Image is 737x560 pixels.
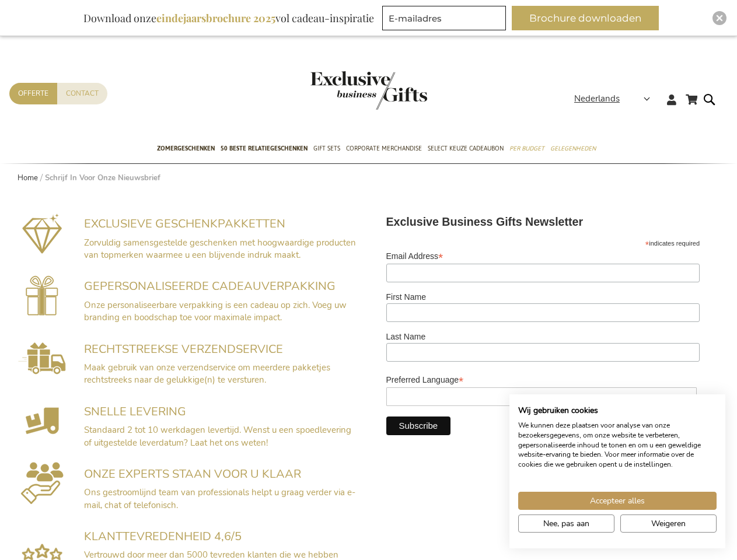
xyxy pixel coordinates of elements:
[84,299,347,323] span: Onze personaliseerbare verpakking is een cadeau op zich. Voeg uw branding en boodschap toe voor m...
[310,71,369,110] a: store logo
[84,362,330,386] span: Maak gebruik van onze verzendservice om meerdere pakketjes rechtstreeks naar de gelukkige(n) te v...
[386,372,700,386] label: Preferred Language
[313,135,340,164] a: Gift Sets
[84,341,283,357] span: RECHTSTREEKSE VERZENDSERVICE
[26,275,58,316] img: Gepersonaliseerde cadeauverpakking voorzien van uw branding
[84,424,351,448] span: Standaard 2 tot 10 werkdagen levertijd. Wenst u een spoedlevering of uitgestelde leverdatum? Laat...
[310,71,427,110] img: Exclusive Business gifts logo
[18,366,66,377] a: Rechtstreekse Verzendservice
[518,492,717,510] button: Accepteer alle cookies
[84,278,336,294] span: GEPERSONALISEERDE CADEAUVERPAKKING
[9,83,57,104] a: Offerte
[712,11,726,25] div: Close
[78,6,379,30] div: Download onze vol cadeau-inspiratie
[550,135,596,164] a: Gelegenheden
[346,135,422,164] a: Corporate Merchandise
[84,404,186,419] span: SNELLE LEVERING
[45,173,160,183] strong: Schrijf In Voor Onze Nieuwsbrief
[386,237,700,248] div: indicates required
[512,6,659,30] button: Brochure downloaden
[509,135,544,164] a: Per Budget
[386,216,713,229] h2: Exclusive Business Gifts Newsletter
[716,15,723,22] img: Close
[157,135,215,164] a: Zomergeschenken
[313,142,340,155] span: Gift Sets
[590,495,645,507] span: Accepteer alles
[428,142,504,155] span: Select Keuze Cadeaubon
[386,332,700,341] label: Last Name
[509,142,544,155] span: Per Budget
[84,528,242,544] span: KLANTTEVREDENHEID 4,6/5
[386,292,700,302] label: First Name
[382,6,506,30] input: E-mailadres
[84,216,285,232] span: EXCLUSIEVE GESCHENKPAKKETTEN
[22,212,62,254] img: Exclusieve geschenkpakketten mét impact
[574,92,620,106] span: Nederlands
[157,142,215,155] span: Zomergeschenken
[382,6,509,34] form: marketing offers and promotions
[428,135,504,164] a: Select Keuze Cadeaubon
[18,342,66,374] img: Rechtstreekse Verzendservice
[84,466,301,482] span: ONZE EXPERTS STAAN VOOR U KLAAR
[543,517,589,530] span: Nee, pas aan
[84,237,356,261] span: Zorvuldig samensgestelde geschenken met hoogwaardige producten van topmerken waarmee u een blijve...
[550,142,596,155] span: Gelegenheden
[221,142,308,155] span: 50 beste relatiegeschenken
[518,405,717,416] h2: Wij gebruiken cookies
[386,416,451,435] input: Subscribe
[386,248,700,262] label: Email Address
[620,514,717,533] button: Alle cookies weigeren
[518,421,717,470] p: We kunnen deze plaatsen voor analyse van onze bezoekersgegevens, om onze website te verbeteren, g...
[651,517,686,530] span: Weigeren
[84,487,355,510] span: Ons gestroomlijnd team van professionals helpt u graag verder via e-mail, chat of telefonisch.
[518,514,614,533] button: Pas cookie voorkeuren aan
[18,173,38,183] a: Home
[156,11,275,25] b: eindejaarsbrochure 2025
[346,142,422,155] span: Corporate Merchandise
[221,135,308,164] a: 50 beste relatiegeschenken
[57,83,107,104] a: Contact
